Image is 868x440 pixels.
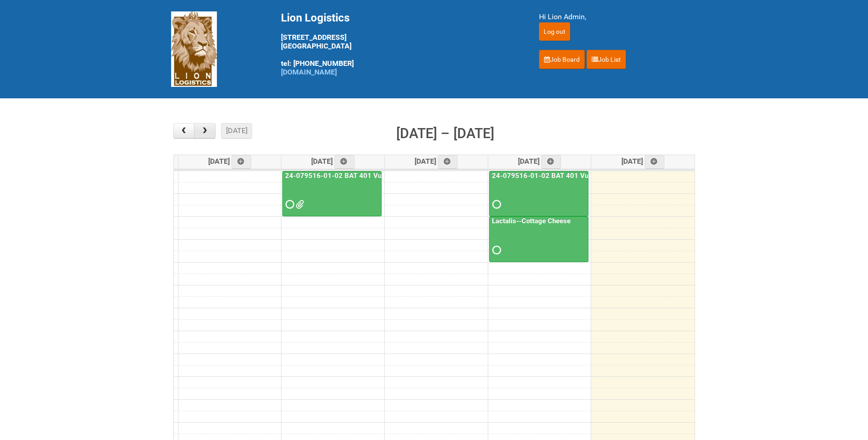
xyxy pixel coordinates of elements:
span: [DATE] [415,157,458,166]
input: Log out [539,22,570,41]
span: Lion Logistics [281,11,350,24]
a: [DOMAIN_NAME] [281,68,337,76]
span: Requested [492,201,499,208]
a: Lactalis--Cottage Cheese [489,216,588,262]
img: Lion Logistics [171,11,217,87]
a: Add an event [438,155,458,169]
a: Add an event [334,155,355,169]
a: Lactalis--Cottage Cheese [490,217,572,225]
a: 24-079516-01-02 BAT 401 Vuse Box RCT [489,171,588,217]
button: [DATE] [221,123,252,139]
a: Job List [587,50,626,69]
a: 24-079516-01-02 BAT 401 Vuse Box RCT [282,171,382,217]
div: [STREET_ADDRESS] [GEOGRAPHIC_DATA] tel: [PHONE_NUMBER] [281,11,516,76]
a: Add an event [645,155,665,169]
span: [DATE] [208,157,252,166]
span: Requested [286,201,292,208]
span: Requested [492,247,499,253]
a: 24-079516-01-02 BAT 401 Vuse Box RCT [490,172,626,180]
span: GROUP 1000.jpg 24-079516-01 BAT 401 Vuse Box RCT - Address File - 4th Batch 9.30.xlsx RAIBAT Vuse... [296,201,302,208]
a: 24-079516-01-02 BAT 401 Vuse Box RCT [283,172,420,180]
span: [DATE] [311,157,355,166]
h2: [DATE] – [DATE] [396,123,494,144]
a: Add an event [232,155,252,169]
a: Lion Logistics [171,44,217,53]
a: Job Board [539,50,585,69]
div: Hi Lion Admin, [539,11,697,22]
span: [DATE] [518,157,561,166]
a: Add an event [541,155,561,169]
span: [DATE] [621,157,665,166]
